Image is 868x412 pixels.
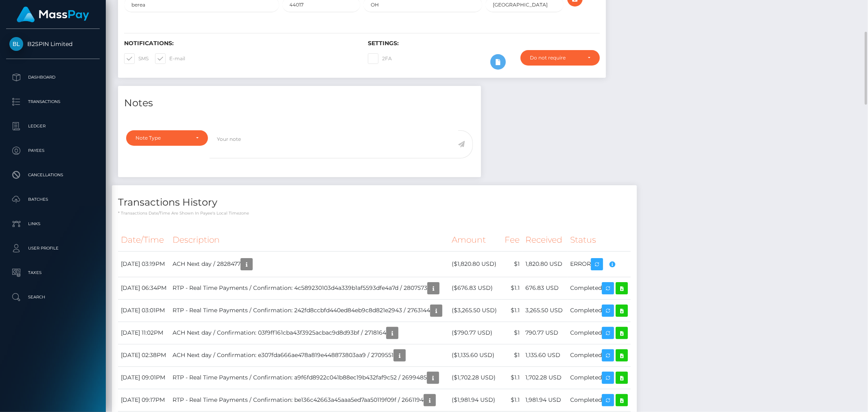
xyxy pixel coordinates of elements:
[567,389,631,411] td: Completed
[6,165,100,185] a: Cancellations
[118,229,170,251] th: Date/Time
[530,55,581,61] div: Do not require
[6,287,100,307] a: Search
[118,366,170,389] td: [DATE] 09:01PM
[118,210,631,216] p: * Transactions date/time are shown in payee's local timezone
[9,169,96,181] p: Cancellations
[9,242,96,254] p: User Profile
[170,299,449,322] td: RTP - Real Time Payments / Confirmation: 242fd8ccbfd440ed84eb9c8d821e2943 / 2763144
[136,135,189,141] div: Note Type
[523,322,567,344] td: 790.77 USD
[567,229,631,251] th: Status
[567,299,631,322] td: Completed
[567,277,631,299] td: Completed
[368,53,392,64] label: 2FA
[6,92,100,112] a: Transactions
[501,229,523,251] th: Fee
[523,277,567,299] td: 676.83 USD
[9,267,96,279] p: Taxes
[501,322,523,344] td: $1
[155,53,185,64] label: E-mail
[9,120,96,132] p: Ledger
[118,251,170,277] td: [DATE] 03:19PM
[17,7,89,22] img: MassPay Logo
[6,67,100,88] a: Dashboard
[501,366,523,389] td: $1.1
[449,344,501,366] td: ($1,135.60 USD)
[9,145,96,157] p: Payees
[6,40,100,48] span: B2SPIN Limited
[501,251,523,277] td: $1
[6,263,100,283] a: Taxes
[9,193,96,206] p: Batches
[523,344,567,366] td: 1,135.60 USD
[567,366,631,389] td: Completed
[523,299,567,322] td: 3,265.50 USD
[126,130,208,146] button: Note Type
[118,299,170,322] td: [DATE] 03:01PM
[170,389,449,411] td: RTP - Real Time Payments / Confirmation: be136c42663a45aaa5ed7aa50119f09f / 2661194
[9,218,96,230] p: Links
[6,238,100,259] a: User Profile
[124,40,356,47] h6: Notifications:
[6,140,100,161] a: Payees
[449,229,501,251] th: Amount
[501,299,523,322] td: $1.1
[124,96,475,110] h4: Notes
[118,195,631,210] h4: Transactions History
[6,116,100,136] a: Ledger
[567,251,631,277] td: ERROR
[567,344,631,366] td: Completed
[449,389,501,411] td: ($1,981.94 USD)
[501,277,523,299] td: $1.1
[118,389,170,411] td: [DATE] 09:17PM
[449,322,501,344] td: ($790.77 USD)
[118,344,170,366] td: [DATE] 02:38PM
[523,366,567,389] td: 1,702.28 USD
[170,277,449,299] td: RTP - Real Time Payments / Confirmation: 4c589230103d4a339b1af5593dfe4a7d / 2807573
[170,344,449,366] td: ACH Next day / Confirmation: e307fda666ae478a819e448873803aa9 / 2709551
[9,37,23,51] img: B2SPIN Limited
[449,366,501,389] td: ($1,702.28 USD)
[567,322,631,344] td: Completed
[449,251,501,277] td: ($1,820.80 USD)
[124,53,149,64] label: SMS
[6,189,100,210] a: Batches
[118,322,170,344] td: [DATE] 11:02PM
[501,389,523,411] td: $1.1
[118,277,170,299] td: [DATE] 06:34PM
[9,71,96,83] p: Dashboard
[449,277,501,299] td: ($676.83 USD)
[523,251,567,277] td: 1,820.80 USD
[9,96,96,108] p: Transactions
[6,214,100,234] a: Links
[520,50,600,66] button: Do not require
[170,229,449,251] th: Description
[368,40,599,47] h6: Settings:
[449,299,501,322] td: ($3,265.50 USD)
[501,344,523,366] td: $1
[9,291,96,303] p: Search
[523,229,567,251] th: Received
[523,389,567,411] td: 1,981.94 USD
[170,251,449,277] td: ACH Next day / 2828477
[170,366,449,389] td: RTP - Real Time Payments / Confirmation: a9f6fd8922c041b88ec19b432faf9c52 / 2699485
[170,322,449,344] td: ACH Next day / Confirmation: 03f9ff161cba43f3925acbac9d8d93bf / 2718164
